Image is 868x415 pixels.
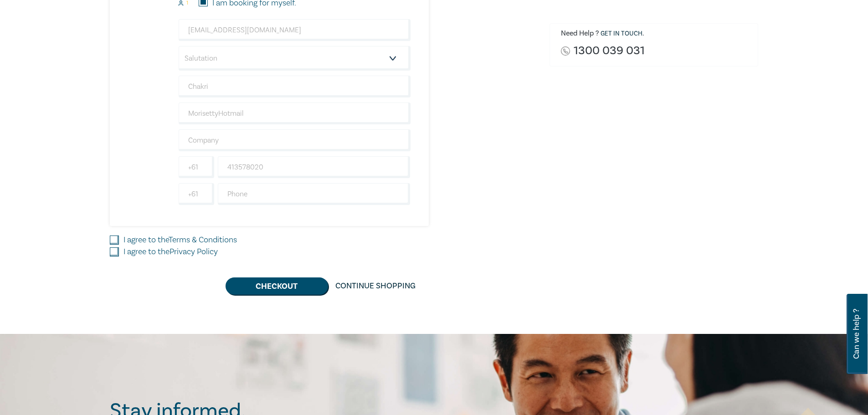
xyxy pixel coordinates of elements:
[169,246,218,257] a: Privacy Policy
[601,30,642,38] a: Get in touch
[561,29,751,38] h6: Need Help ? .
[328,277,423,295] a: Continue Shopping
[179,129,411,151] input: Company
[169,235,237,245] a: Terms & Conditions
[179,156,214,178] input: +61
[179,183,214,205] input: +61
[574,45,645,57] a: 1300 039 031
[179,19,411,41] input: Attendee Email*
[123,246,218,258] label: I agree to the
[852,299,861,369] span: Can we help ?
[179,76,411,97] input: First Name*
[179,102,411,124] input: Last Name*
[218,183,411,205] input: Phone
[218,156,411,178] input: Mobile*
[123,234,237,246] label: I agree to the
[226,277,328,295] button: Checkout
